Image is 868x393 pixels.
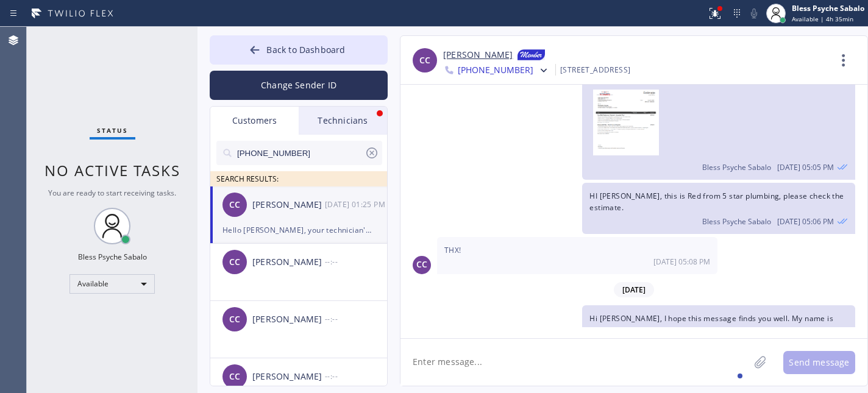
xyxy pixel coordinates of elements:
div: --:-- [325,312,388,326]
div: Bless Psyche Sabalo [78,252,147,262]
div: --:-- [325,255,388,269]
a: [PERSON_NAME] [443,48,513,63]
span: CC [416,258,427,272]
span: Bless Psyche Sabalo [702,216,771,227]
span: [DATE] 05:08 PM [653,257,710,267]
span: CC [229,313,240,327]
span: You are ready to start receiving tasks. [48,188,176,198]
div: [PERSON_NAME] [252,313,325,327]
div: Technicians [299,107,387,135]
div: Bless Psyche Sabalo [792,3,864,13]
span: CC [229,255,240,269]
span: [DATE] 05:05 PM [777,162,834,172]
div: [PERSON_NAME] [252,198,325,212]
span: Status [97,126,128,135]
div: [PERSON_NAME] [252,255,325,269]
span: CC [229,198,240,212]
div: [STREET_ADDRESS] [560,63,630,77]
div: --:-- [325,369,388,383]
div: Hello [PERSON_NAME], your technician's ETA is between even 12-12:30PM [222,223,375,237]
button: Mute [745,5,763,22]
span: HI [PERSON_NAME], this is Red from 5 star plumbing, please check the estimate. [589,191,844,213]
input: Search [236,141,365,165]
div: [PERSON_NAME] [252,370,325,384]
button: Back to Dashboard [210,35,388,65]
span: Available | 4h 35min [792,15,853,23]
div: Available [69,274,155,294]
div: 08/18/2025 9:08 AM [437,237,717,274]
span: CC [229,370,240,384]
span: Back to Dashboard [266,44,345,55]
span: THX! [444,245,461,255]
button: Send message [783,351,855,374]
div: 08/18/2025 9:06 AM [582,183,855,234]
span: [PHONE_NUMBER] [458,64,533,79]
div: Customers [210,107,299,135]
button: Change Sender ID [210,71,388,100]
div: 08/18/2025 9:05 AM [582,79,855,180]
img: 2e713ab5-3710-4747-9a39-f6d0432e9f7f.png [593,90,659,163]
span: No active tasks [44,160,180,180]
span: SEARCH RESULTS: [216,174,279,184]
span: [DATE] [614,282,654,297]
div: 10/10/2025 9:25 AM [325,197,388,211]
span: Bless Psyche Sabalo [702,162,771,172]
span: CC [419,54,430,68]
span: [DATE] 05:06 PM [777,216,834,227]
